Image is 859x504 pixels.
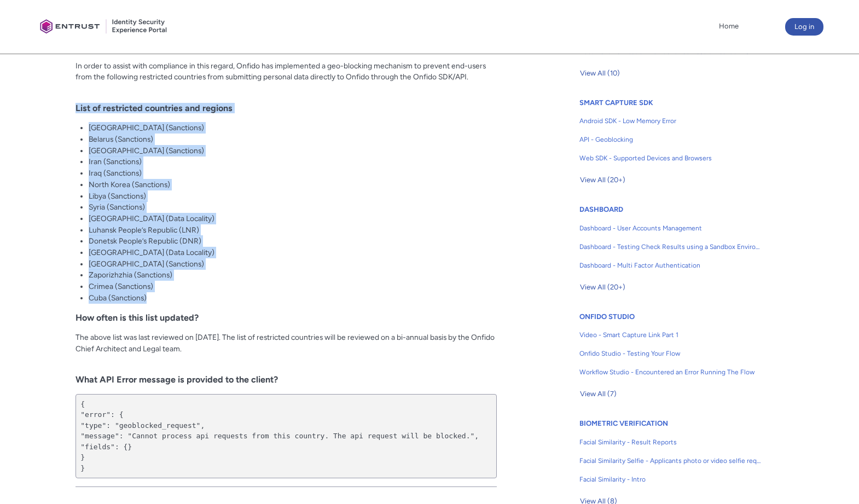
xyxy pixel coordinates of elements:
[579,116,761,126] span: Android SDK - Low Memory Error
[579,149,761,167] a: Web SDK - Supported Devices and Browsers
[76,312,497,323] h3: How often is this list updated?
[580,172,625,188] span: View All (20+)
[89,281,497,292] li: Crimea (Sanctions)
[579,112,761,130] a: Android SDK - Low Memory Error
[89,156,497,167] li: Iran (Sanctions)
[579,219,761,237] a: Dashboard - User Accounts Management
[89,235,497,247] li: Donetsk People’s Republic (DNR)
[76,60,497,94] p: In order to assist with compliance in this regard, Onfido has implemented a geo-blocking mechanis...
[579,363,761,381] a: Workflow Studio - Encountered an Error Running The Flow
[579,256,761,275] a: Dashboard - Multi Factor Authentication
[89,201,497,213] li: Syria (Sanctions)
[579,349,761,358] span: Onfido Studio - Testing Your Flow
[785,18,823,36] button: Log in
[580,386,617,402] span: View All (7)
[579,437,761,447] span: Facial Similarity - Result Reports
[579,135,761,144] span: API - Geoblocking
[579,474,761,484] span: Facial Similarity - Intro
[580,279,625,296] span: View All (20+)
[579,433,761,451] a: Facial Similarity - Result Reports
[76,332,497,366] p: The above list was last reviewed on [DATE]. The list of restricted countries will be reviewed on ...
[89,247,497,258] li: [GEOGRAPHIC_DATA] (Data Locality)
[579,260,761,270] span: Dashboard - Multi Factor Authentication
[579,419,668,427] a: BIOMETRIC VERIFICATION
[89,213,497,224] li: [GEOGRAPHIC_DATA] (Data Locality)
[579,367,761,377] span: Workflow Studio - Encountered an Error Running The Flow
[579,153,761,163] span: Web SDK - Supported Devices and Browsers
[579,470,761,489] a: Facial Similarity - Intro
[716,18,741,34] a: Home
[89,145,497,157] li: [GEOGRAPHIC_DATA] (Sanctions)
[579,451,761,470] a: Facial Similarity Selfie - Applicants photo or video selfie requirements
[579,171,626,189] button: View All (20+)
[76,103,497,113] h3: List of restricted countries and regions
[579,326,761,344] a: Video - Smart Capture Link Part 1
[579,242,761,252] span: Dashboard - Testing Check Results using a Sandbox Environment
[89,190,497,202] li: Libya (Sanctions)
[579,65,620,82] button: View All (10)
[579,130,761,149] a: API - Geoblocking
[89,134,497,145] li: Belarus (Sanctions)
[89,167,497,179] li: Iraq (Sanctions)
[89,269,497,281] li: Zaporizhzhia (Sanctions)
[89,292,497,304] li: Cuba (Sanctions)
[579,223,761,233] span: Dashboard - User Accounts Management
[579,205,623,213] a: DASHBOARD
[579,312,635,321] a: ONFIDO STUDIO
[89,122,497,134] li: [GEOGRAPHIC_DATA] (Sanctions)
[579,237,761,256] a: Dashboard - Testing Check Results using a Sandbox Environment
[89,224,497,236] li: Luhansk People’s Republic (LNR)
[89,258,497,270] li: [GEOGRAPHIC_DATA] (Sanctions)
[579,330,761,340] span: Video - Smart Capture Link Part 1
[579,279,626,296] button: View All (20+)
[76,394,497,479] pre: { "error": { "type": "geoblocked_request", "message": "Cannot process api requests from this coun...
[580,65,620,82] span: View All (10)
[579,99,653,107] a: SMART CAPTURE SDK
[76,374,497,385] h3: What API Error message is provided to the client?
[579,456,761,466] span: Facial Similarity Selfie - Applicants photo or video selfie requirements
[579,344,761,363] a: Onfido Studio - Testing Your Flow
[579,385,617,403] button: View All (7)
[89,179,497,190] li: North Korea (Sanctions)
